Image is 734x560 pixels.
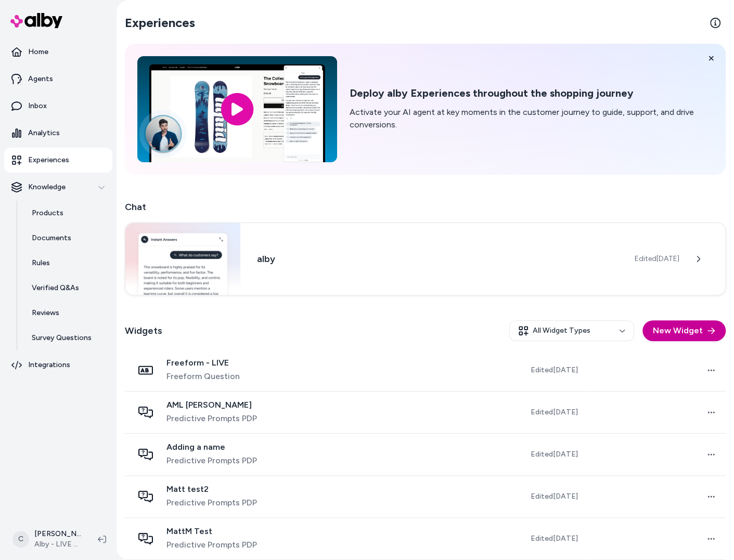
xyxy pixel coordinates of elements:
span: Edited [DATE] [531,449,578,460]
span: Adding a name [166,442,257,452]
a: Documents [21,226,112,251]
p: Survey Questions [32,333,92,343]
span: Edited [DATE] [635,254,679,264]
p: Knowledge [28,182,66,192]
p: Analytics [28,128,60,138]
img: alby Logo [10,13,62,28]
p: Rules [32,258,50,268]
span: Matt test2 [166,484,257,494]
button: All Widget Types [509,320,634,341]
a: Experiences [4,148,112,173]
p: Reviews [32,308,59,318]
p: [PERSON_NAME] [34,529,81,539]
span: Alby - LIVE on [DOMAIN_NAME] [34,539,81,550]
a: Analytics [4,121,112,146]
p: Documents [32,233,71,243]
h2: Experiences [125,15,195,31]
span: AML [PERSON_NAME] [166,400,257,410]
a: Verified Q&As [21,276,112,301]
button: Knowledge [4,175,112,200]
p: Agents [28,74,53,84]
a: Rules [21,251,112,276]
a: Reviews [21,301,112,325]
h2: Widgets [125,323,162,338]
p: Verified Q&As [32,283,79,293]
a: Agents [4,67,112,92]
span: Predictive Prompts PDP [166,539,257,551]
span: Freeform - LIVE [166,358,240,368]
span: Edited [DATE] [531,407,578,418]
p: Home [28,47,48,57]
h3: alby [257,252,618,266]
span: Edited [DATE] [531,491,578,502]
a: Chat widgetalbyEdited[DATE] [125,223,726,295]
span: Predictive Prompts PDP [166,412,257,425]
p: Integrations [28,360,70,370]
a: Survey Questions [21,325,112,350]
button: C[PERSON_NAME]Alby - LIVE on [DOMAIN_NAME] [6,523,89,556]
span: Freeform Question [166,370,240,383]
p: Activate your AI agent at key moments in the customer journey to guide, support, and drive conver... [350,106,713,131]
a: Home [4,40,112,64]
span: Predictive Prompts PDP [166,497,257,509]
img: Chat widget [125,223,240,295]
span: Edited [DATE] [531,533,578,544]
p: Experiences [28,155,69,165]
a: Integrations [4,353,112,377]
span: Predictive Prompts PDP [166,454,257,467]
p: Inbox [28,101,47,111]
span: C [12,531,29,548]
h2: Deploy alby Experiences throughout the shopping journey [350,87,713,100]
span: MattM Test [166,526,257,537]
h2: Chat [125,200,726,214]
a: Inbox [4,94,112,119]
a: Products [21,201,112,226]
span: Edited [DATE] [531,365,578,375]
button: New Widget [642,320,726,341]
p: Products [32,208,63,218]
